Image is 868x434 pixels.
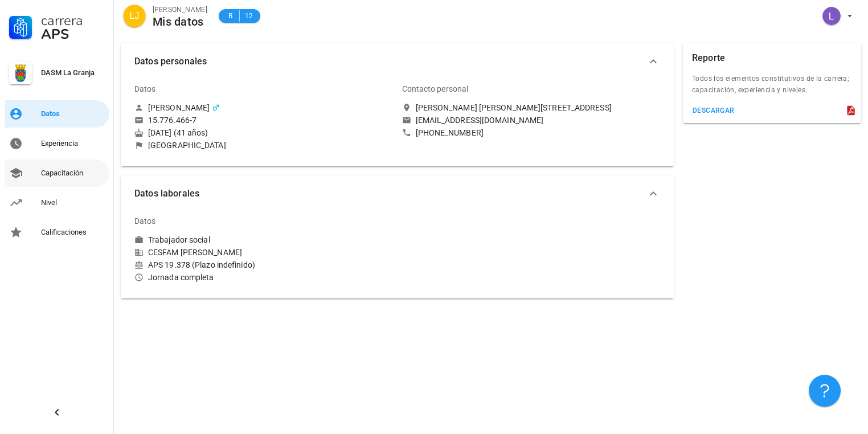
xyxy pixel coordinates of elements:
div: CESFAM [PERSON_NAME] [134,247,393,257]
a: [PHONE_NUMBER] [402,128,661,138]
div: APS 19.378 (Plazo indefinido) [134,260,393,270]
div: [DATE] (41 años) [134,128,393,138]
div: Contacto personal [402,75,469,103]
div: [PERSON_NAME] [148,103,210,113]
div: Datos [134,75,156,103]
div: Experiencia [41,139,105,148]
div: [EMAIL_ADDRESS][DOMAIN_NAME] [416,115,544,125]
div: Jornada completa [134,272,393,282]
div: Reporte [692,43,725,73]
div: Mis datos [153,15,207,28]
div: avatar [822,7,841,25]
div: Todos los elementos constitutivos de la carrera; capacitación, experiencia y niveles. [683,73,861,103]
div: Carrera [41,14,105,27]
a: Calificaciones [5,219,109,246]
div: descargar [692,107,735,114]
div: Calificaciones [41,228,105,237]
div: avatar [123,5,146,27]
div: [GEOGRAPHIC_DATA] [148,140,226,150]
span: LJ [130,5,140,27]
div: DASM La Granja [41,68,105,77]
a: Datos [5,100,109,128]
span: B [226,10,235,22]
button: descargar [687,103,739,118]
div: Nivel [41,198,105,207]
a: Experiencia [5,130,109,157]
a: Capacitación [5,159,109,187]
span: 12 [244,10,253,22]
a: [PERSON_NAME] [PERSON_NAME][STREET_ADDRESS] [402,103,661,113]
span: Datos laborales [134,186,646,202]
div: APS [41,27,105,41]
button: Datos personales [121,43,674,80]
div: Datos [134,207,156,235]
div: [PERSON_NAME] [PERSON_NAME][STREET_ADDRESS] [416,103,612,113]
div: 15.776.466-7 [148,115,196,125]
a: [EMAIL_ADDRESS][DOMAIN_NAME] [402,115,661,125]
div: Capacitación [41,169,105,178]
div: [PERSON_NAME] [153,4,207,15]
span: Datos personales [134,54,646,69]
div: Datos [41,109,105,118]
button: Datos laborales [121,175,674,212]
div: [PHONE_NUMBER] [416,128,484,138]
div: Trabajador social [148,235,210,245]
a: Nivel [5,189,109,216]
